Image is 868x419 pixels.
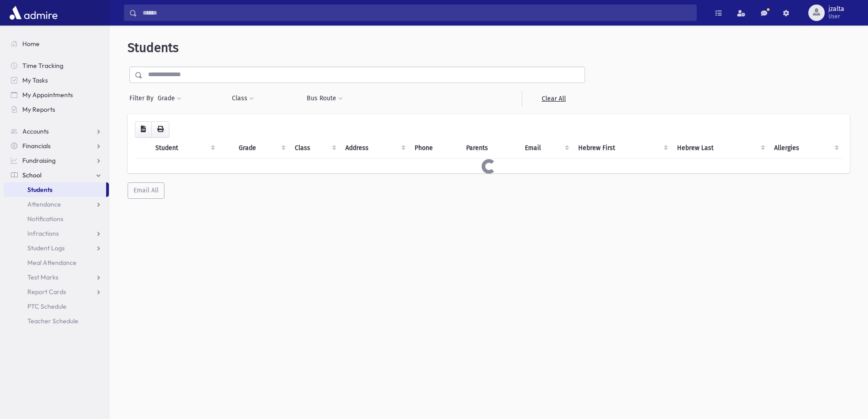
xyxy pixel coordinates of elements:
a: Home [4,36,109,51]
a: Students [4,182,106,197]
span: Time Tracking [22,62,63,70]
span: My Tasks [22,76,48,84]
a: Notifications [4,212,109,226]
a: Infractions [4,226,109,241]
span: Filter By [129,93,157,103]
th: Phone [409,138,461,159]
span: Report Cards [27,288,66,296]
a: Report Cards [4,285,109,299]
a: Test Marks [4,270,109,285]
span: Meal Attendance [27,259,77,267]
a: Financials [4,139,109,153]
span: Notifications [27,215,63,223]
span: Infractions [27,229,59,238]
img: AdmirePro [7,4,60,22]
span: jzalta [828,5,844,13]
span: Attendance [27,200,61,208]
span: School [22,171,41,179]
span: Test Marks [27,273,58,281]
th: Email [519,138,573,159]
button: Email All [128,182,164,199]
a: Attendance [4,197,109,212]
button: Bus Route [306,90,343,107]
span: Home [22,40,40,48]
a: Fundraising [4,153,109,168]
span: Teacher Schedule [27,317,78,325]
span: Students [128,40,179,55]
th: Class [289,138,340,159]
button: Print [151,121,169,138]
th: Allergies [769,138,842,159]
span: PTC Schedule [27,302,67,310]
a: My Tasks [4,73,109,88]
button: CSV [135,121,152,138]
th: Address [340,138,409,159]
a: Teacher Schedule [4,314,109,328]
a: School [4,168,109,182]
a: My Reports [4,102,109,117]
th: Parents [461,138,519,159]
span: Accounts [22,127,49,135]
a: Clear All [522,90,585,107]
a: Time Tracking [4,58,109,73]
button: Grade [157,90,182,107]
a: Accounts [4,124,109,139]
span: My Reports [22,105,55,114]
span: Financials [22,142,51,150]
a: Student Logs [4,241,109,255]
a: PTC Schedule [4,299,109,314]
th: Grade [233,138,289,159]
span: Students [27,186,52,194]
th: Hebrew Last [672,138,769,159]
th: Hebrew First [573,138,671,159]
span: User [828,13,844,20]
a: My Appointments [4,88,109,102]
span: Student Logs [27,244,65,252]
th: Student [150,138,219,159]
input: Search [137,5,696,21]
button: Class [231,90,254,107]
span: My Appointments [22,91,73,99]
a: Meal Attendance [4,255,109,270]
span: Fundraising [22,156,56,165]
